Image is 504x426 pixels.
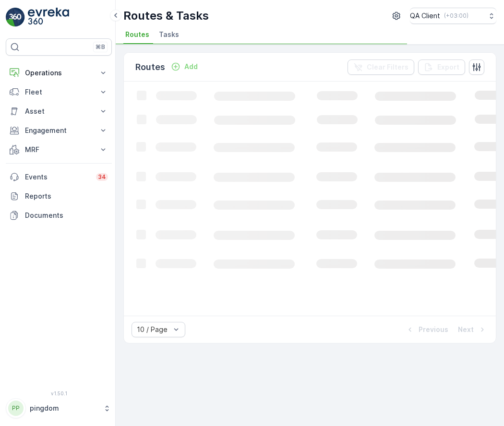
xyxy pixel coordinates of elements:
[6,167,112,187] a: Events34
[28,8,69,27] img: logo_light-DOdMpM7g.png
[25,145,93,154] p: MRF
[8,401,24,416] div: PP
[6,206,112,225] a: Documents
[437,62,459,72] p: Export
[25,68,93,78] p: Operations
[25,106,93,116] p: Asset
[6,8,25,27] img: logo
[458,325,474,334] p: Next
[6,398,112,418] button: PPpingdom
[410,11,440,21] p: QA Client
[6,187,112,206] a: Reports
[184,62,198,71] p: Add
[25,87,93,97] p: Fleet
[6,83,112,102] button: Fleet
[125,30,149,39] span: Routes
[25,126,93,135] p: Engagement
[6,140,112,159] button: MRF
[410,8,496,24] button: QA Client(+03:00)
[6,102,112,121] button: Asset
[404,324,449,335] button: Previous
[30,403,98,413] p: pingdom
[457,324,488,335] button: Next
[367,62,408,72] p: Clear Filters
[135,60,165,74] p: Routes
[123,8,209,24] p: Routes & Tasks
[25,191,108,201] p: Reports
[418,59,465,75] button: Export
[25,211,108,220] p: Documents
[419,325,448,334] p: Previous
[6,390,112,396] span: v 1.50.1
[6,63,112,83] button: Operations
[444,12,468,20] p: ( +03:00 )
[25,172,90,182] p: Events
[159,30,179,39] span: Tasks
[96,43,105,51] p: ⌘B
[167,61,202,72] button: Add
[6,121,112,140] button: Engagement
[98,173,106,181] p: 34
[348,59,414,75] button: Clear Filters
